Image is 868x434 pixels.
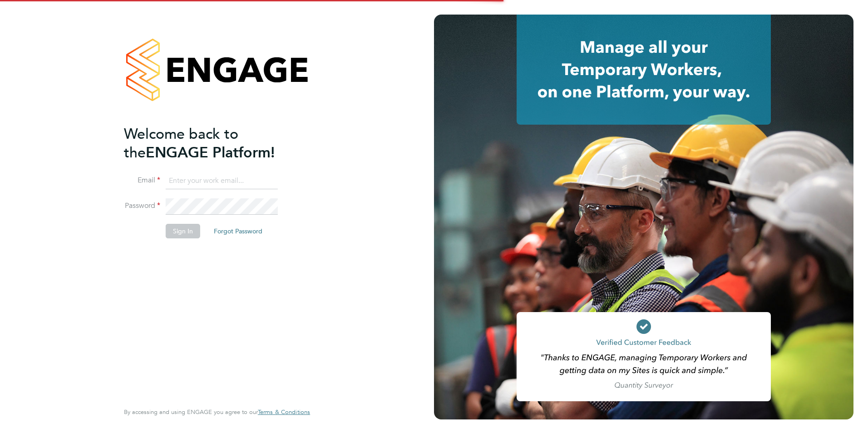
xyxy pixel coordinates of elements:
label: Email [124,176,160,185]
a: Terms & Conditions [258,409,310,416]
button: Forgot Password [207,224,270,238]
input: Enter your work email... [166,173,278,189]
h2: ENGAGE Platform! [124,125,301,162]
label: Password [124,201,160,211]
span: By accessing and using ENGAGE you agree to our [124,408,310,416]
span: Welcome back to the [124,125,238,161]
button: Sign In [166,224,200,238]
